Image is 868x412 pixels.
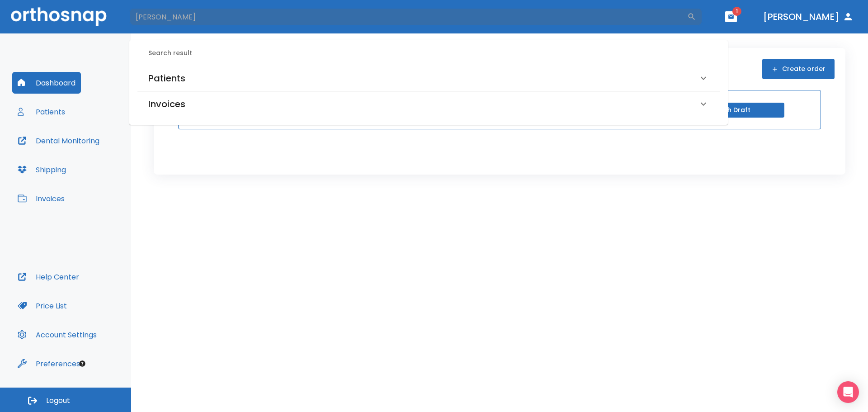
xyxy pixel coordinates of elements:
[46,396,70,406] span: Logout
[12,72,81,94] button: Dashboard
[12,188,70,209] button: Invoices
[12,324,102,346] button: Account Settings
[148,97,185,111] h6: Invoices
[679,103,784,118] button: Finish Draft
[11,7,107,26] img: Orthosnap
[137,66,720,91] div: Patients
[78,360,86,368] div: Tooltip anchor
[148,71,185,85] h6: Patients
[148,48,720,58] h6: Search result
[137,91,720,117] div: Invoices
[12,353,85,374] button: Preferences
[12,101,71,123] button: Patients
[12,295,72,317] button: Price List
[129,8,687,26] input: Search by Patient Name or Case #
[12,159,71,180] button: Shipping
[12,266,85,288] button: Help Center
[837,381,859,403] div: Open Intercom Messenger
[762,59,835,79] button: Create order
[759,9,857,25] button: [PERSON_NAME]
[12,130,105,152] button: Dental Monitoring
[732,7,741,16] span: 1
